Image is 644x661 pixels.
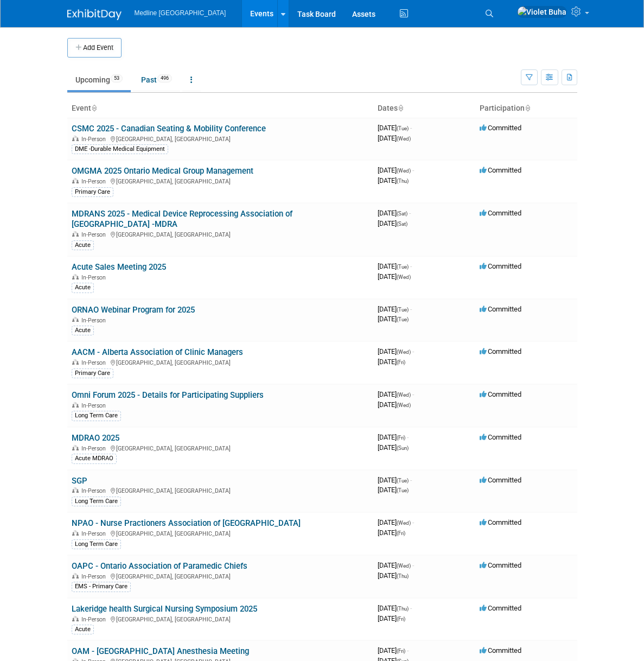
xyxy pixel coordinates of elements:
[378,166,414,174] span: [DATE]
[480,209,521,217] span: Committed
[480,390,521,398] span: Committed
[397,178,409,184] span: (Thu)
[378,390,414,398] span: [DATE]
[412,390,414,398] span: -
[72,573,79,579] img: In-Person Event
[412,347,414,355] span: -
[81,487,109,494] span: In-Person
[72,561,247,571] a: OAPC - Ontario Association of Paramedic Chiefs
[72,486,369,494] div: [GEOGRAPHIC_DATA], [GEOGRAPHIC_DATA]
[72,187,113,197] div: Primary Care
[378,124,412,132] span: [DATE]
[397,349,411,355] span: (Wed)
[72,443,369,452] div: [GEOGRAPHIC_DATA], [GEOGRAPHIC_DATA]
[397,125,409,131] span: (Tue)
[378,358,405,366] span: [DATE]
[397,520,411,526] span: (Wed)
[480,166,521,174] span: Committed
[397,648,405,654] span: (Fri)
[480,604,521,612] span: Committed
[378,443,409,452] span: [DATE]
[81,530,109,537] span: In-Person
[157,74,172,82] span: 496
[81,616,109,623] span: In-Person
[81,231,109,238] span: In-Person
[410,604,412,612] span: -
[397,445,409,451] span: (Sun)
[72,209,292,229] a: MDRANS 2025 - Medical Device Reprocessing Association of [GEOGRAPHIC_DATA] -MDRA
[72,518,301,528] a: NPAO - Nurse Practioners Association of [GEOGRAPHIC_DATA]
[480,347,521,355] span: Committed
[72,616,79,621] img: In-Person Event
[72,646,249,656] a: OAM - [GEOGRAPHIC_DATA] Anesthesia Meeting
[412,518,414,526] span: -
[397,307,409,313] span: (Tue)
[72,625,94,634] div: Acute
[72,136,79,141] img: In-Person Event
[378,262,412,270] span: [DATE]
[378,209,411,217] span: [DATE]
[378,401,411,409] span: [DATE]
[378,134,411,142] span: [DATE]
[378,176,409,185] span: [DATE]
[72,368,113,378] div: Primary Care
[397,221,407,227] span: (Sat)
[410,305,412,313] span: -
[378,561,414,569] span: [DATE]
[480,124,521,132] span: Committed
[480,262,521,270] span: Committed
[72,230,369,238] div: [GEOGRAPHIC_DATA], [GEOGRAPHIC_DATA]
[81,136,109,143] span: In-Person
[72,176,369,185] div: [GEOGRAPHIC_DATA], [GEOGRAPHIC_DATA]
[72,571,369,580] div: [GEOGRAPHIC_DATA], [GEOGRAPHIC_DATA]
[72,487,79,493] img: In-Person Event
[72,317,79,322] img: In-Person Event
[397,478,409,484] span: (Tue)
[72,614,369,623] div: [GEOGRAPHIC_DATA], [GEOGRAPHIC_DATA]
[397,264,409,270] span: (Tue)
[72,582,131,592] div: EMS - Primary Care
[397,392,411,398] span: (Wed)
[72,445,79,450] img: In-Person Event
[378,219,407,227] span: [DATE]
[378,614,405,622] span: [DATE]
[412,561,414,569] span: -
[398,104,403,112] a: Sort by Start Date
[72,326,94,335] div: Acute
[72,604,257,614] a: Lakeridge health Surgical Nursing Symposium 2025
[81,359,109,366] span: In-Person
[378,518,414,526] span: [DATE]
[373,99,475,118] th: Dates
[397,211,407,217] span: (Sat)
[91,104,97,112] a: Sort by Event Name
[397,616,405,622] span: (Fri)
[378,571,409,580] span: [DATE]
[397,359,405,365] span: (Fri)
[72,124,266,134] a: CSMC 2025 - Canadian Seating & Mobility Conference
[67,38,122,58] button: Add Event
[72,347,243,357] a: AACM - Alberta Association of Clinic Managers
[475,99,577,118] th: Participation
[397,316,409,322] span: (Tue)
[397,563,411,569] span: (Wed)
[407,433,409,441] span: -
[378,486,409,494] span: [DATE]
[72,402,79,408] img: In-Person Event
[72,358,369,366] div: [GEOGRAPHIC_DATA], [GEOGRAPHIC_DATA]
[378,305,412,313] span: [DATE]
[397,402,411,408] span: (Wed)
[72,497,121,506] div: Long Term Care
[72,144,168,154] div: DME -Durable Medical Equipment
[72,178,79,183] img: In-Person Event
[81,402,109,409] span: In-Person
[72,262,166,272] a: Acute Sales Meeting 2025
[480,476,521,484] span: Committed
[72,134,369,143] div: [GEOGRAPHIC_DATA], [GEOGRAPHIC_DATA]
[412,166,414,174] span: -
[378,529,405,537] span: [DATE]
[397,530,405,536] span: (Fri)
[81,317,109,324] span: In-Person
[525,104,530,112] a: Sort by Participation Type
[378,347,414,355] span: [DATE]
[480,433,521,441] span: Committed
